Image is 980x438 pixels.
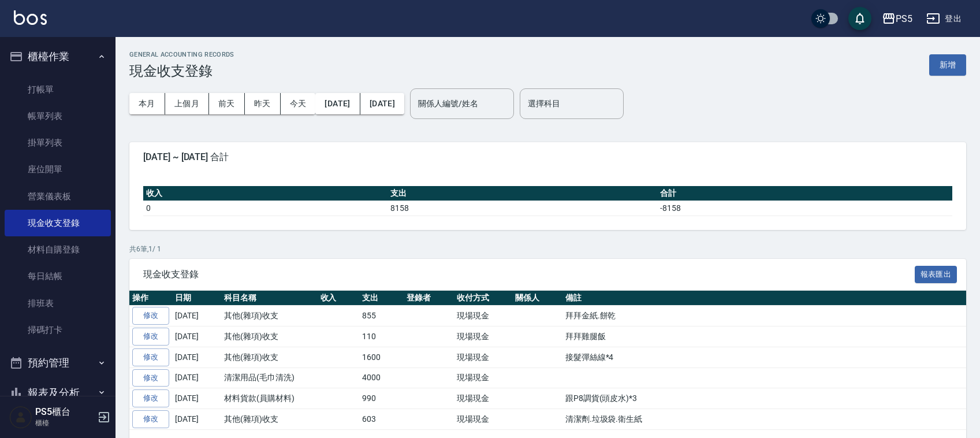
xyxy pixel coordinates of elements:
[143,186,387,201] th: 收入
[877,7,917,31] button: PS5
[5,156,111,183] a: 座位開單
[562,409,966,430] td: 清潔劑.垃圾袋.衛生紙
[929,59,966,70] a: 新增
[359,347,404,368] td: 1600
[143,269,915,280] span: 現金收支登錄
[172,347,221,368] td: [DATE]
[657,201,952,216] td: -8158
[221,306,318,326] td: 其他(雜項)收支
[172,368,221,388] td: [DATE]
[915,268,957,279] a: 報表匯出
[221,326,318,347] td: 其他(雜項)收支
[245,93,281,114] button: 昨天
[848,7,871,30] button: save
[221,368,318,388] td: 清潔用品(毛巾清洗)
[5,210,111,236] a: 現金收支登錄
[915,266,957,284] button: 報表匯出
[209,93,245,114] button: 前天
[132,348,169,366] a: 修改
[172,306,221,326] td: [DATE]
[129,93,165,114] button: 本月
[657,186,952,201] th: 合計
[172,326,221,347] td: [DATE]
[315,93,360,114] button: [DATE]
[562,388,966,409] td: 跟P8調貨(頭皮水)*3
[359,291,404,306] th: 支出
[512,291,562,306] th: 關係人
[454,388,512,409] td: 現場現金
[5,317,111,343] a: 掃碼打卡
[35,418,94,428] p: 櫃檯
[404,291,454,306] th: 登錄者
[454,291,512,306] th: 收付方式
[5,348,111,378] button: 預約管理
[454,409,512,430] td: 現場現金
[5,183,111,210] a: 營業儀表板
[5,129,111,156] a: 掛單列表
[929,54,966,76] button: 新增
[129,51,234,58] h2: GENERAL ACCOUNTING RECORDS
[360,93,404,114] button: [DATE]
[562,291,966,306] th: 備註
[129,244,966,254] p: 共 6 筆, 1 / 1
[359,368,404,388] td: 4000
[129,63,234,79] h3: 現金收支登錄
[172,388,221,409] td: [DATE]
[562,347,966,368] td: 接髮彈絲線*4
[143,201,387,216] td: 0
[14,10,47,25] img: Logo
[143,151,952,163] span: [DATE] ~ [DATE] 合計
[454,326,512,347] td: 現場現金
[387,186,657,201] th: 支出
[562,306,966,326] td: 拜拜金紙.餅乾
[129,291,172,306] th: 操作
[132,389,169,407] a: 修改
[281,93,316,114] button: 今天
[359,409,404,430] td: 603
[9,406,32,429] img: Person
[562,326,966,347] td: 拜拜雞腿飯
[132,410,169,428] a: 修改
[221,409,318,430] td: 其他(雜項)收支
[221,291,318,306] th: 科目名稱
[318,291,360,306] th: 收入
[132,307,169,325] a: 修改
[5,236,111,263] a: 材料自購登錄
[172,291,221,306] th: 日期
[454,368,512,388] td: 現場現金
[35,406,94,418] h5: PS5櫃台
[387,201,657,216] td: 8158
[922,8,966,29] button: 登出
[132,328,169,346] a: 修改
[221,347,318,368] td: 其他(雜項)收支
[896,12,912,26] div: PS5
[454,347,512,368] td: 現場現金
[5,42,111,72] button: 櫃檯作業
[454,306,512,326] td: 現場現金
[359,306,404,326] td: 855
[359,388,404,409] td: 990
[132,369,169,387] a: 修改
[5,76,111,103] a: 打帳單
[165,93,209,114] button: 上個月
[221,388,318,409] td: 材料貨款(員購材料)
[5,103,111,129] a: 帳單列表
[5,378,111,408] button: 報表及分析
[5,263,111,289] a: 每日結帳
[359,326,404,347] td: 110
[5,290,111,317] a: 排班表
[172,409,221,430] td: [DATE]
